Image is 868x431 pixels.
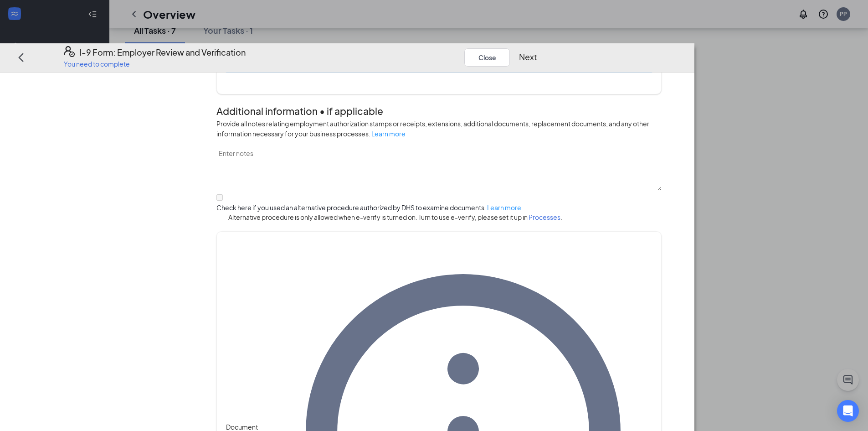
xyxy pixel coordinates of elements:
p: You need to complete [64,59,246,68]
a: Processes [529,213,560,221]
button: Next [519,51,537,63]
input: Check here if you used an alternative procedure authorized by DHS to examine documents. Learn more [216,194,223,201]
div: Check here if you used an alternative procedure authorized by DHS to examine documents. [216,203,662,212]
span: Provide all notes relating employment authorization stamps or receipts, extensions, additional do... [216,119,649,138]
svg: FormI9EVerifyIcon [64,46,75,57]
button: Close [464,48,510,66]
span: • if applicable [318,105,383,117]
div: Open Intercom Messenger [837,400,859,422]
a: Learn more [487,203,521,212]
h4: I-9 Form: Employer Review and Verification [79,46,246,59]
span: Alternative procedure is only allowed when e-verify is turned on. Turn to use e-verify, please se... [216,212,662,222]
a: Learn more [371,130,406,138]
span: Additional information [216,105,318,117]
